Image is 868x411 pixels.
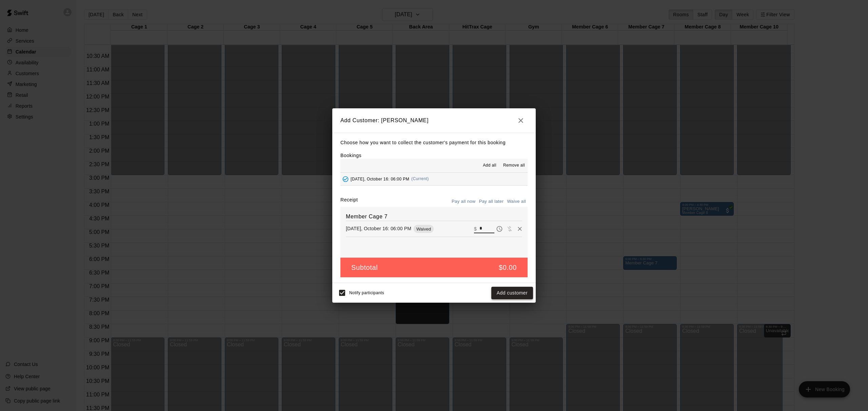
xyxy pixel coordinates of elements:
[351,263,378,272] h5: Subtotal
[340,173,528,185] button: Added - Collect Payment[DATE], October 16: 06:00 PM(Current)
[340,174,351,184] button: Added - Collect Payment
[332,108,536,133] h2: Add Customer: [PERSON_NAME]
[500,160,528,171] button: Remove all
[346,225,411,232] p: [DATE], October 16: 06:00 PM
[477,196,506,207] button: Pay all later
[483,162,496,169] span: Add all
[349,291,384,296] span: Notify participants
[505,225,515,231] span: Waive payment
[505,196,528,207] button: Waive all
[491,287,533,299] button: Add customer
[494,225,505,231] span: Pay later
[499,263,517,272] h5: $0.00
[346,212,522,221] h6: Member Cage 7
[450,196,477,207] button: Pay all now
[351,176,409,181] span: [DATE], October 16: 06:00 PM
[340,138,528,147] p: Choose how you want to collect the customer's payment for this booking
[340,196,358,207] label: Receipt
[474,225,477,232] p: $
[479,160,500,171] button: Add all
[340,153,361,158] label: Bookings
[414,226,434,232] span: Waived
[515,224,525,234] button: Remove
[503,162,525,169] span: Remove all
[411,176,429,181] span: (Current)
